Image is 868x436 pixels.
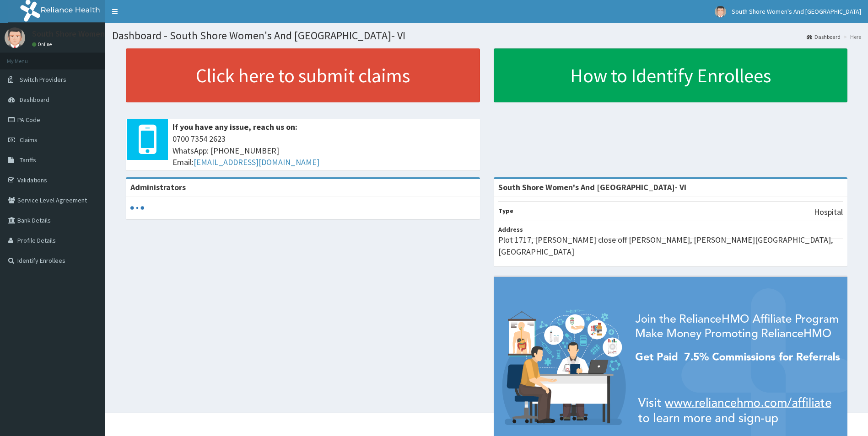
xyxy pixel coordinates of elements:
p: South Shore Women's And [GEOGRAPHIC_DATA] [32,30,204,38]
span: Dashboard [20,96,49,104]
span: Tariffs [20,156,36,164]
li: Here [841,33,861,41]
svg: audio-loading [130,201,144,215]
h1: Dashboard - South Shore Women's And [GEOGRAPHIC_DATA]- VI [112,30,861,42]
b: If you have any issue, reach us on: [173,122,297,132]
p: Plot 1717, [PERSON_NAME] close off [PERSON_NAME], [PERSON_NAME][GEOGRAPHIC_DATA], [GEOGRAPHIC_DATA] [498,234,843,257]
span: Switch Providers [20,75,66,84]
a: How to Identify Enrollees [494,48,848,102]
a: Dashboard [807,33,841,41]
a: [EMAIL_ADDRESS][DOMAIN_NAME] [194,157,319,167]
span: 0700 7354 2623 WhatsApp: [PHONE_NUMBER] Email: [173,133,475,168]
a: Online [32,41,54,48]
p: Hospital [814,206,843,218]
img: User Image [5,27,25,48]
span: South Shore Women's And [GEOGRAPHIC_DATA] [732,7,861,16]
img: User Image [715,6,726,17]
strong: South Shore Women's And [GEOGRAPHIC_DATA]- VI [498,182,686,192]
b: Address [498,225,523,234]
a: Click here to submit claims [126,48,480,102]
span: Claims [20,136,38,144]
b: Type [498,207,513,215]
b: Administrators [130,182,186,192]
